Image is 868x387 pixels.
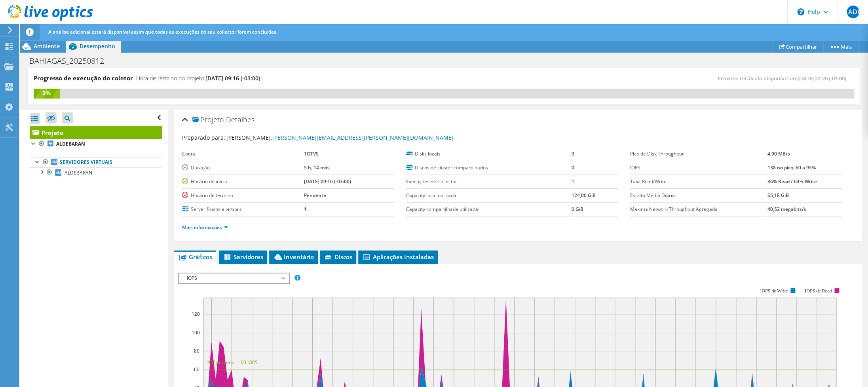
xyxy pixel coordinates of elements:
text: 95° percentil = 60 IOPS [207,359,258,366]
label: Preparado para: [182,134,225,141]
a: Compartilhar [773,40,823,53]
b: [DATE] 09:16 (-03:00) [304,178,351,185]
label: Pico de Disk Throughput [630,150,767,158]
b: ALDEBARAN [56,140,85,147]
a: Mais informações [182,224,228,231]
label: Server físicos e virtuais [182,205,304,213]
span: Próximo recálculo disponível em [718,75,850,82]
a: Servidores virtuais [30,157,162,167]
a: [PERSON_NAME][EMAIL_ADDRESS][PERSON_NAME][DOMAIN_NAME] [272,134,454,141]
span: Projeto [192,116,224,124]
label: Conta [182,150,304,158]
label: Duração [182,164,304,172]
text: 100 [192,329,200,336]
span: LADP [847,6,859,18]
b: 40,52 megabits/s [767,206,806,212]
span: Ambiente [34,42,60,50]
span: Discos [324,253,352,261]
a: Mais [823,40,858,53]
label: Taxa Read/Write [630,178,767,186]
b: 4,90 MB/s [767,150,790,157]
span: A análise adicional estará disponível assim que todas as execuções do seu collector forem concluí... [48,28,277,35]
label: Capacity local utilizada [406,192,572,199]
text: 120 [192,311,200,317]
span: IOPS [183,273,285,283]
label: Capacity compartilhada utilizada [406,205,572,213]
h4: Hora de término do projeto: [136,74,260,83]
label: IOPS [630,164,767,172]
b: 1 [572,178,574,185]
span: Desempenho [80,42,115,50]
label: Discos de cluster compartilhados [406,164,572,172]
span: Gráficos [178,253,212,261]
text: IOPS de Write [760,288,788,294]
b: 0 [572,164,574,171]
b: 138 no pico, 60 a 95% [767,164,816,171]
label: Disks locais [406,150,572,158]
h1: BAHIAGAS_20250812 [26,57,116,65]
b: 36% Read / 64% Write [767,178,817,185]
text: 60 [194,366,199,373]
b: 124,00 GiB [572,192,596,199]
label: Horário de término [182,192,304,199]
span: Inventário [273,253,314,261]
b: 3 [572,150,574,157]
label: Execuções de Collector [406,178,572,186]
a: ALDEBARAN [30,139,162,149]
label: Horário de início [182,178,304,186]
b: Pendente [304,192,326,199]
b: TOTVS [304,150,319,157]
b: 1 [304,206,307,212]
label: Maxima Network Throughput Agregada [630,205,767,213]
span: [DATE] 09:16 (-03:00) [205,74,260,82]
span: ALDEBARAN [65,169,92,176]
span: Detalhes [226,115,255,124]
text: 80 [194,347,199,354]
div: 3% [34,89,60,97]
a: ALDEBARAN [30,167,162,178]
b: 65,18 GiB [767,192,789,199]
b: 5 h, 14 min. [304,164,330,171]
span: [DATE] 22:20 (-03:00) [798,75,846,82]
text: IOPS de Read [805,288,832,294]
label: Escrita Média Diária [630,192,767,199]
svg: \n [797,8,804,15]
b: 0 GiB [572,206,583,212]
span: Aplicações Instaladas [362,253,434,261]
span: [PERSON_NAME], [226,134,454,141]
span: Servidores [223,253,263,261]
a: Projeto [30,126,162,139]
